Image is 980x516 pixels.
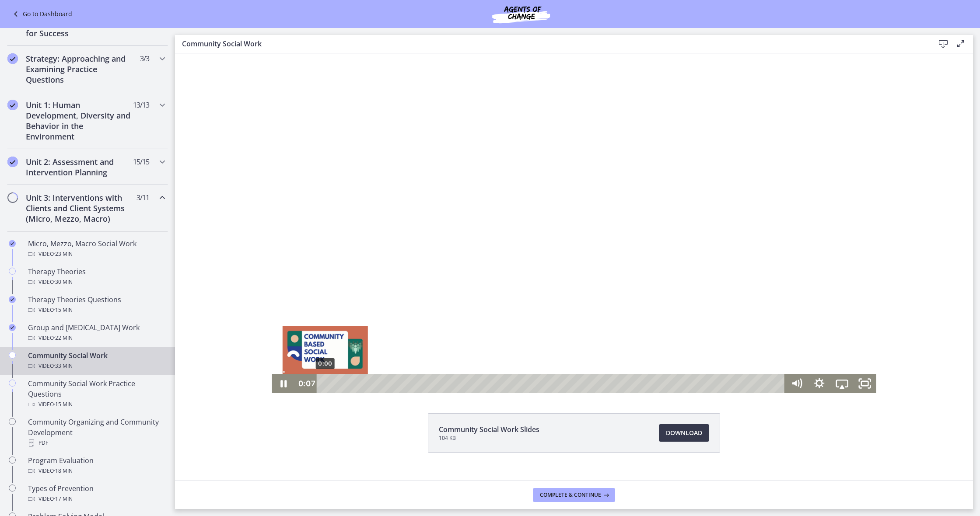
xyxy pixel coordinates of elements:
span: · 30 min [54,277,73,287]
img: Agents of Change Social Work Test Prep [469,3,574,24]
span: Complete & continue [540,492,601,499]
span: Download [666,428,702,438]
div: Types of Prevention [28,483,164,504]
i: Completed [7,100,18,110]
span: · 17 min [54,494,73,504]
h3: Community Social Work [182,38,920,49]
h2: Getting Started: Studying for Success [26,17,133,38]
div: Community Social Work [28,350,164,371]
i: Completed [9,296,16,303]
h2: Strategy: Approaching and Examining Practice Questions [26,53,133,85]
button: Mute [610,321,633,340]
i: Completed [7,157,18,167]
a: Go to Dashboard [10,9,72,19]
button: Fullscreen [679,321,701,340]
div: Video [28,249,164,259]
div: Community Organizing and Community Development [28,417,164,448]
span: · 22 min [54,333,73,343]
div: Program Evaluation [28,455,164,476]
h2: Unit 2: Assessment and Intervention Planning [26,157,133,178]
button: Show settings menu [633,321,656,340]
div: Video [28,466,164,476]
a: Download [659,424,709,442]
i: Completed [9,324,16,331]
div: Video [28,333,164,343]
button: Complete & continue [533,488,615,502]
div: Therapy Theories [28,266,164,287]
span: · 15 min [54,305,73,315]
span: 13 / 13 [133,100,149,110]
div: Video [28,399,164,410]
div: Video [28,277,164,287]
i: Completed [9,240,16,247]
div: Video [28,305,164,315]
span: 3 / 3 [140,53,149,64]
span: 3 / 11 [136,192,149,203]
div: Group and [MEDICAL_DATA] Work [28,322,164,343]
div: Therapy Theories Questions [28,294,164,315]
span: · 15 min [54,399,73,410]
span: 104 KB [439,435,539,442]
div: Community Social Work Practice Questions [28,378,164,410]
div: Micro, Mezzo, Macro Social Work [28,238,164,259]
span: 15 / 15 [133,157,149,167]
span: · 18 min [54,466,73,476]
div: Video [28,361,164,371]
h2: Unit 3: Interventions with Clients and Client Systems (Micro, Mezzo, Macro) [26,192,133,224]
h2: Unit 1: Human Development, Diversity and Behavior in the Environment [26,100,133,142]
button: Airplay [656,321,679,340]
div: PDF [28,438,164,448]
iframe: Video Lesson [175,53,973,393]
i: Completed [7,53,18,64]
span: Community Social Work Slides [439,424,539,435]
div: Video [28,494,164,504]
span: · 23 min [54,249,73,259]
span: · 33 min [54,361,73,371]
